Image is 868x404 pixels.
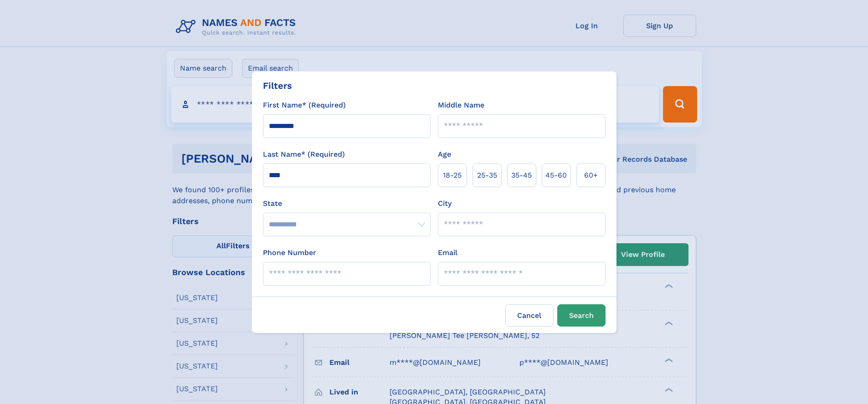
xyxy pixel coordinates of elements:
[477,170,497,181] span: 25‑35
[263,100,346,111] label: First Name* (Required)
[511,170,532,181] span: 35‑45
[545,170,567,181] span: 45‑60
[505,304,554,327] label: Cancel
[263,149,345,160] label: Last Name* (Required)
[557,304,606,327] button: Search
[584,170,598,181] span: 60+
[443,170,462,181] span: 18‑25
[438,247,457,258] label: Email
[263,79,292,92] div: Filters
[438,100,484,111] label: Middle Name
[263,198,431,209] label: State
[438,198,452,209] label: City
[263,247,316,258] label: Phone Number
[438,149,451,160] label: Age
